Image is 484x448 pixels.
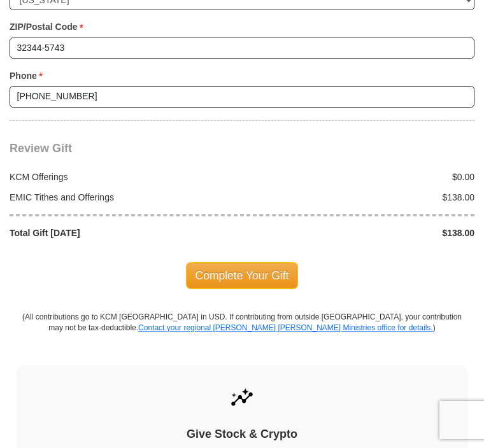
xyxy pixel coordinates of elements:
span: Complete Your Gift [186,262,299,289]
h4: Give Stock & Crypto [39,428,446,442]
strong: ZIP/Postal Code [10,18,78,36]
div: KCM Offerings [3,171,243,183]
div: $138.00 [242,191,481,204]
div: $138.00 [242,227,481,239]
strong: Phone [10,67,37,85]
div: EMIC Tithes and Offerings [3,191,243,204]
span: Review Gift [10,142,72,155]
img: give-by-stock.svg [229,384,255,411]
p: (All contributions go to KCM [GEOGRAPHIC_DATA] in USD. If contributing from outside [GEOGRAPHIC_D... [19,312,465,333]
a: Contact your regional [PERSON_NAME] [PERSON_NAME] Ministries office for details. [138,323,433,332]
div: $0.00 [242,171,481,183]
div: Total Gift [DATE] [3,227,243,239]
